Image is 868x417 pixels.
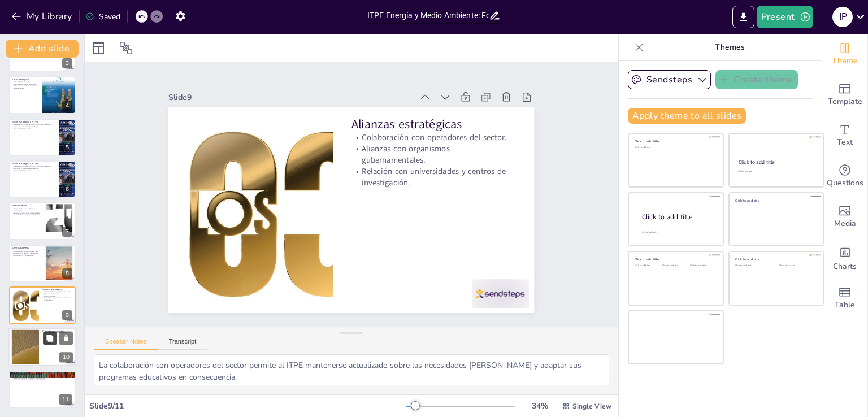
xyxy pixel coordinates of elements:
[572,402,611,411] span: Single View
[12,120,56,123] p: Visión estratégica del ITPE
[42,297,72,301] p: Relación con universidades y centros de investigación.
[8,7,77,25] button: My Library
[59,394,72,405] div: 11
[635,146,715,149] div: Click to add text
[779,264,815,267] div: Click to add text
[12,250,42,253] p: Diversidad en programas académicos.
[62,101,72,111] div: 4
[43,332,57,345] button: Duplicate Slide
[62,142,72,153] div: 5
[822,197,867,237] div: Add images, graphics, shapes or video
[822,237,867,278] div: Add charts and graphs
[59,353,73,363] div: 10
[12,167,56,170] p: Construcción de alianzas estratégicas.
[62,268,72,279] div: 8
[12,377,72,379] p: Compromiso con la formación [PERSON_NAME].
[9,286,76,324] div: 9
[12,372,72,376] p: Nuevo capítulo, misma misión
[526,401,553,411] div: 34 %
[42,332,73,336] p: Litoteca Nacional como proyecto de colaboración.
[735,264,771,267] div: Click to add text
[735,198,816,202] div: Click to add title
[832,6,853,28] button: I P
[832,7,853,27] div: I P
[89,39,107,57] div: Layout
[8,328,76,367] div: 10
[62,227,72,237] div: 7
[12,170,56,172] p: Educación flexible y digital.
[739,159,814,166] div: Click to add title
[9,245,76,282] div: 8
[9,371,76,408] div: 11
[85,11,120,22] div: Saved
[828,95,862,108] span: Template
[832,55,858,67] span: Theme
[179,73,423,110] div: Slide 9
[822,156,867,197] div: Get real-time input from your audience
[94,338,158,350] button: Speaker Notes
[62,184,72,194] div: 6
[834,218,856,230] span: Media
[12,252,42,254] p: Enfoque en maestrías y diplomados.
[6,40,79,58] button: Add slide
[358,116,523,150] p: Alianzas estratégicas
[12,166,56,168] p: Liderazgo en la formación para la transición energética.
[837,136,853,149] span: Text
[9,76,76,114] div: 4
[12,125,56,128] p: Construcción de alianzas estratégicas.
[12,379,72,381] p: Formación desde aulas hasta entornos digitales.
[12,83,39,85] p: Más de 40 programas académicos.
[628,108,746,124] button: Apply theme to all slides
[835,299,855,311] span: Table
[12,375,72,377] p: Cambio de nombre a ITPE Energía y Medio Ambiente.
[642,231,713,234] div: Click to add body
[635,139,715,144] div: Click to add title
[42,291,72,293] p: Colaboración con operadores del sector.
[822,115,867,156] div: Add text boxes
[42,336,73,340] p: Investigación en recuperación de aceite pesado.
[94,354,609,385] textarea: La colaboración con operadores del sector permite al ITPE mantenerse actualizado sobre las necesi...
[715,70,798,89] button: Create theme
[42,330,73,333] p: Proyectos destacados
[12,85,39,89] p: Claustro de más de 200 profesores especializados.
[89,401,406,411] div: Slide 9 / 11
[354,143,520,183] p: Alianzas con organismos gubernamentales.
[822,34,867,75] div: Change the overall theme
[62,58,72,68] div: 3
[9,160,76,198] div: 6
[119,41,133,55] span: Position
[822,75,867,115] div: Add ready made slides
[42,288,72,292] p: Alianzas estratégicas
[12,204,42,207] p: Nuestra misión
[635,264,660,267] div: Click to add text
[648,34,811,61] p: Themes
[738,170,813,173] div: Click to add text
[12,123,56,125] p: Liderazgo en la formación para la transición energética.
[352,166,518,206] p: Relación con universidades y centros de investigación.
[367,7,489,24] input: Insert title
[12,208,42,212] p: Formar profesionales altamente capacitados.
[12,246,42,249] p: Oferta académica
[12,162,56,166] p: Visión estratégica del ITPE
[732,6,754,28] button: Export to PowerPoint
[642,212,714,222] div: Click to add title
[757,6,813,28] button: Present
[735,257,816,262] div: Click to add title
[12,78,39,81] p: Cifras de impacto
[357,132,522,160] p: Colaboración con operadores del sector.
[690,264,715,267] div: Click to add text
[662,264,688,267] div: Click to add text
[62,310,72,320] div: 9
[59,332,73,345] button: Delete Slide
[822,278,867,319] div: Add a table
[628,70,711,89] button: Sendsteps
[827,177,863,189] span: Questions
[12,214,42,216] p: Cumplimiento normativo en la formación.
[12,128,56,130] p: Educación flexible y digital.
[833,260,857,273] span: Charts
[12,212,42,214] p: Enfoque en innovación y sostenibilidad.
[9,119,76,156] div: 5
[9,202,76,240] div: 7
[42,340,73,344] p: Impacto positivo en la industria energética.
[158,338,208,350] button: Transcript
